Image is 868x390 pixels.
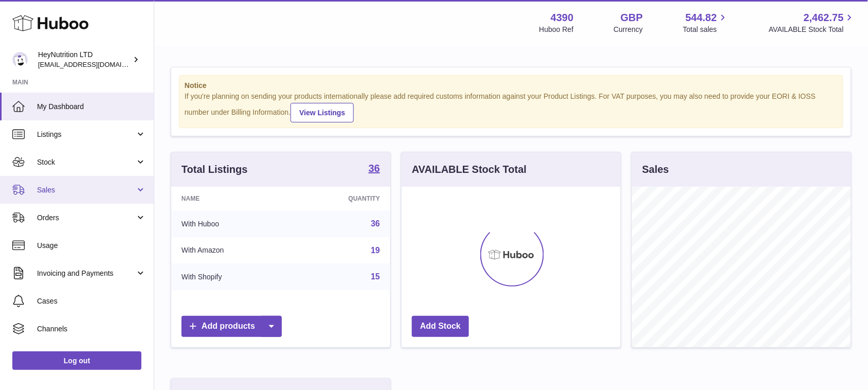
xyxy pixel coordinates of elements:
th: Quantity [291,187,390,210]
span: [EMAIL_ADDRESS][DOMAIN_NAME] [38,60,151,68]
h3: Total Listings [182,163,248,176]
span: AVAILABLE Stock Total [769,25,856,34]
a: Add Stock [412,316,469,337]
strong: 36 [369,163,380,173]
a: 19 [371,246,380,255]
h3: Sales [642,163,669,176]
td: With Huboo [171,210,291,237]
div: Huboo Ref [539,25,574,34]
td: With Shopify [171,263,291,290]
td: With Amazon [171,237,291,264]
strong: GBP [621,11,643,25]
a: 544.82 Total sales [683,11,729,34]
div: If you're planning on sending your products internationally please add required customs informati... [185,92,838,122]
a: 2,462.75 AVAILABLE Stock Total [769,11,856,34]
h3: AVAILABLE Stock Total [412,163,527,176]
a: View Listings [291,103,354,122]
div: Currency [614,25,643,34]
span: Stock [37,157,135,167]
span: 544.82 [685,11,717,25]
span: Listings [37,130,135,139]
img: info@heynutrition.com [12,52,28,67]
span: Channels [37,324,146,334]
span: Total sales [683,25,729,34]
span: My Dashboard [37,102,146,112]
span: Cases [37,296,146,306]
a: 15 [371,272,380,281]
div: HeyNutrition LTD [38,50,131,69]
a: Log out [12,351,141,370]
span: Sales [37,185,135,195]
span: 2,462.75 [804,11,844,25]
span: Orders [37,213,135,223]
strong: Notice [185,81,838,91]
span: Usage [37,241,146,251]
strong: 4390 [551,11,574,25]
a: 36 [371,219,380,228]
span: Invoicing and Payments [37,269,135,278]
th: Name [171,187,291,210]
a: 36 [369,163,380,175]
a: Add products [182,316,282,337]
